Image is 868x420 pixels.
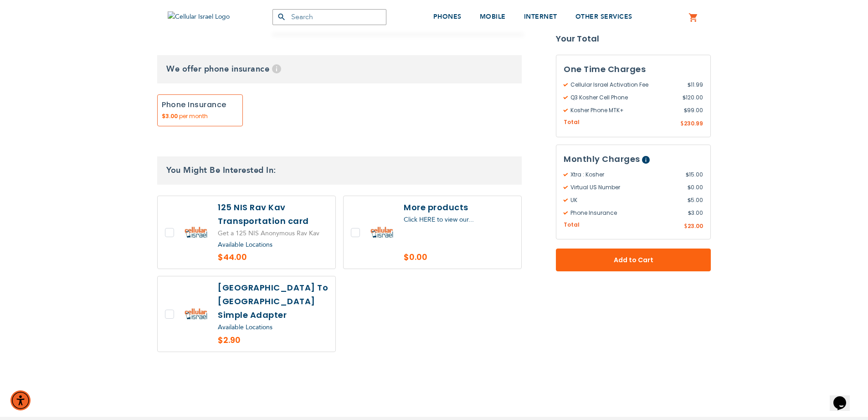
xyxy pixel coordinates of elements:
a: Available Locations [218,323,272,332]
span: UK [564,196,688,204]
span: 3.00 [688,209,703,217]
span: 0.00 [688,183,703,192]
a: Available Locations [218,240,272,249]
span: 23.00 [688,222,703,230]
input: Search [272,9,386,25]
span: Monthly Charges [564,153,640,165]
span: 120.00 [683,93,703,102]
span: Virtual US Number [564,183,688,192]
span: PHONES [433,12,462,21]
span: $ [680,120,684,128]
span: Help [642,156,650,164]
span: INTERNET [524,12,557,21]
button: Add to Cart [556,249,711,271]
iframe: chat widget [830,384,859,411]
span: 15.00 [686,171,703,179]
span: Add to Cart [586,255,681,265]
span: $ [688,183,691,192]
h3: One Time Charges [564,62,703,76]
span: 230.99 [684,119,703,127]
span: You Might Be Interested In: [166,165,276,176]
span: $ [684,106,687,114]
a: Click HERE to view our... [404,215,474,224]
h3: We offer phone insurance [157,55,522,83]
strong: Your Total [556,32,711,46]
span: Help [272,64,281,73]
span: $ [683,93,686,102]
img: Cellular Israel Logo [168,11,254,22]
span: 5.00 [688,196,703,204]
span: Kosher Phone MTK+ [564,106,684,114]
span: Total [564,221,580,229]
span: $ [688,209,691,217]
span: $ [684,223,688,231]
span: Xtra : Kosher [564,171,686,179]
span: $ [688,196,691,204]
div: Accessibility Menu [10,390,31,410]
span: Total [564,118,580,127]
span: OTHER SERVICES [575,12,632,21]
span: 11.99 [688,81,703,89]
span: Cellular Israel Activation Fee [564,81,688,89]
span: Phone Insurance [564,209,688,217]
span: MOBILE [480,12,506,21]
span: Q3 Kosher Cell Phone [564,93,683,102]
span: $ [686,171,689,179]
span: $ [688,81,691,89]
span: 99.00 [684,106,703,114]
